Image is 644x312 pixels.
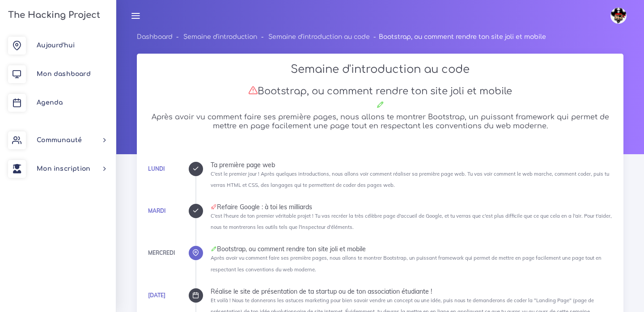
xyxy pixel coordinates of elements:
[211,162,614,168] div: Ta première page web
[37,165,90,172] span: Mon inscription
[37,99,63,106] span: Agenda
[37,137,82,143] span: Communauté
[146,85,614,97] h3: Bootstrap, ou comment rendre ton site joli et mobile
[268,34,370,40] a: Semaine d'introduction au code
[37,71,91,77] span: Mon dashboard
[211,213,612,230] small: C'est l'heure de ton premier véritable projet ! Tu vas recréer la très célèbre page d'accueil de ...
[37,42,75,49] span: Aujourd'hui
[137,34,173,40] a: Dashboard
[183,34,257,40] a: Semaine d'introduction
[211,204,614,210] div: Refaire Google : à toi les milliards
[211,288,614,295] div: Réalise le site de présentation de ta startup ou de ton association étudiante !
[146,113,614,130] h5: Après avoir vu comment faire ses première pages, nous allons te montrer Bootstrap, un puissant fr...
[5,10,100,20] h3: The Hacking Project
[211,246,614,252] div: Bootstrap, ou comment rendre ton site joli et mobile
[148,165,165,172] a: Lundi
[211,171,609,188] small: C'est le premier jour ! Après quelques introductions, nous allons voir comment réaliser sa premiè...
[148,207,165,214] a: Mardi
[370,31,546,42] li: Bootstrap, ou comment rendre ton site joli et mobile
[211,255,602,272] small: Après avoir vu comment faire ses première pages, nous allons te montrer Bootstrap, un puissant fr...
[148,248,175,258] div: Mercredi
[610,8,627,24] img: avatar
[148,292,165,299] a: [DATE]
[146,63,614,76] h2: Semaine d'introduction au code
